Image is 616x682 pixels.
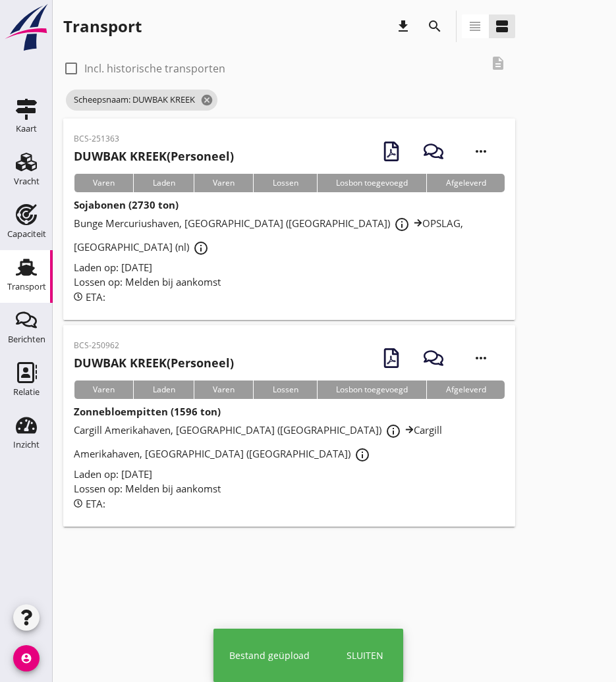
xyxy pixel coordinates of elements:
div: Varen [74,380,133,399]
strong: DUWBAK KREEK [74,355,167,371]
div: Losbon toegevoegd [317,174,426,192]
i: more_horiz [462,133,499,170]
i: account_circle [13,645,40,671]
div: Berichten [8,335,45,344]
div: Transport [7,282,46,291]
span: ETA: [86,497,105,510]
span: Cargill Amerikahaven, [GEOGRAPHIC_DATA] ([GEOGRAPHIC_DATA]) Cargill Amerikahaven, [GEOGRAPHIC_DAT... [74,423,442,460]
i: cancel [200,93,213,107]
p: BCS-251363 [74,133,234,145]
p: BCS-250962 [74,340,234,352]
i: view_agenda [494,18,510,34]
span: Lossen op: Melden bij aankomst [74,275,221,288]
strong: Zonnebloempitten (1596 ton) [74,405,221,418]
span: Scheepsnaam: DUWBAK KREEK [66,90,217,111]
div: Afgeleverd [426,174,504,192]
div: Laden [133,380,193,399]
img: logo-small.a267ee39.svg [3,3,50,52]
button: Sluiten [343,644,387,666]
div: Varen [194,174,253,192]
div: Lossen [253,174,316,192]
div: Inzicht [13,440,40,449]
div: Sluiten [347,648,383,662]
span: ETA: [86,290,105,303]
div: Afgeleverd [426,380,504,399]
label: Incl. historische transporten [84,62,225,75]
i: search [427,18,443,34]
div: Bestand geüpload [229,648,310,662]
h2: (Personeel) [74,147,234,165]
div: Capaciteit [7,230,46,238]
i: download [395,18,411,34]
div: Kaart [16,124,37,133]
div: Losbon toegevoegd [317,380,426,399]
i: view_headline [467,18,483,34]
i: info_outline [193,240,209,256]
span: Laden op: [DATE] [74,261,152,274]
div: Relatie [13,388,40,396]
span: Laden op: [DATE] [74,467,152,481]
i: info_outline [394,217,410,232]
h2: (Personeel) [74,354,234,372]
span: Bunge Mercuriushaven, [GEOGRAPHIC_DATA] ([GEOGRAPHIC_DATA]) OPSLAG, [GEOGRAPHIC_DATA] (nl) [74,217,463,253]
div: Varen [74,174,133,192]
div: Laden [133,174,193,192]
div: Varen [194,380,253,399]
a: BCS-251363DUWBAK KREEK(Personeel)VarenLadenVarenLossenLosbon toegevoegdAfgeleverdSojabonen (2730 ... [63,118,515,320]
strong: Sojabonen (2730 ton) [74,198,179,211]
div: Vracht [14,177,40,186]
i: info_outline [354,447,370,463]
div: Lossen [253,380,316,399]
i: more_horiz [462,340,499,377]
a: BCS-250962DUWBAK KREEK(Personeel)VarenLadenVarenLossenLosbon toegevoegdAfgeleverdZonnebloempitten... [63,325,515,527]
strong: DUWBAK KREEK [74,148,167,164]
span: Lossen op: Melden bij aankomst [74,482,221,495]
div: Transport [63,16,142,37]
i: info_outline [385,423,401,439]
